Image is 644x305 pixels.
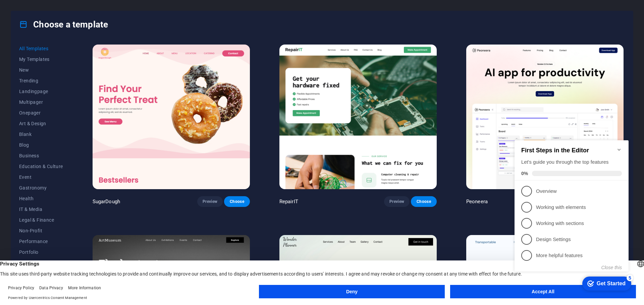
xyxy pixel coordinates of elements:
span: 0% [9,39,20,45]
span: IT & Media [19,207,63,212]
button: Education & Culture [19,161,63,172]
div: Let's guide you through the top features [9,27,110,34]
span: Business [19,153,63,158]
button: Choose [224,196,250,207]
span: Gastronomy [19,185,63,190]
span: Event [19,174,63,180]
span: Preview [203,199,217,204]
button: Landingpage [19,86,63,97]
li: Overview [3,52,117,68]
span: Health [19,196,63,201]
span: Choose [416,199,431,204]
p: Peoneera [466,198,488,205]
li: Working with elements [3,68,117,84]
button: Onepager [19,107,63,118]
p: SugarDough [93,198,120,205]
button: Blog [19,140,63,150]
h4: Choose a template [19,19,108,30]
button: All Templates [19,43,63,54]
span: All Templates [19,46,63,51]
span: Trending [19,78,63,83]
img: RepairIT [279,45,437,189]
span: Education & Culture [19,164,63,169]
button: Multipager [19,97,63,107]
p: Working with elements [24,72,105,79]
p: RepairIT [279,198,298,205]
span: Non-Profit [19,228,63,233]
button: Business [19,150,63,161]
span: Preview [389,199,404,204]
button: New [19,65,63,75]
p: Overview [24,56,105,63]
img: Peoneera [466,45,624,189]
li: More helpful features [3,116,117,132]
button: Non-Profit [19,225,63,236]
p: More helpful features [24,121,105,128]
button: Services [19,257,63,268]
span: New [19,67,63,73]
span: Landingpage [19,89,63,94]
button: Legal & Finance [19,215,63,225]
h2: First Steps in the Editor [9,15,110,22]
button: Art & Design [19,118,63,129]
p: Design Settings [24,104,105,111]
div: 5 [115,143,121,150]
button: My Templates [19,54,63,65]
button: Choose [411,196,436,207]
li: Working with sections [3,84,117,100]
div: Get Started [85,149,114,155]
div: Get Started 5 items remaining, 0% complete [70,145,119,159]
span: Performance [19,239,63,244]
button: Close this [90,133,110,139]
span: Legal & Finance [19,217,63,223]
span: My Templates [19,57,63,62]
li: Design Settings [3,100,117,116]
button: Gastronomy [19,182,63,193]
span: Art & Design [19,121,63,126]
div: Minimize checklist [105,15,110,21]
button: IT & Media [19,204,63,215]
button: Blank [19,129,63,140]
button: Performance [19,236,63,247]
span: Choose [229,199,244,204]
button: Portfolio [19,247,63,257]
button: Event [19,172,63,182]
span: Multipager [19,99,63,105]
button: Health [19,193,63,204]
span: Portfolio [19,249,63,255]
span: Onepager [19,110,63,116]
span: Blog [19,142,63,148]
button: Preview [384,196,410,207]
img: SugarDough [93,45,250,189]
button: Preview [197,196,223,207]
p: Working with sections [24,88,105,95]
span: Blank [19,132,63,137]
button: Trending [19,75,63,86]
